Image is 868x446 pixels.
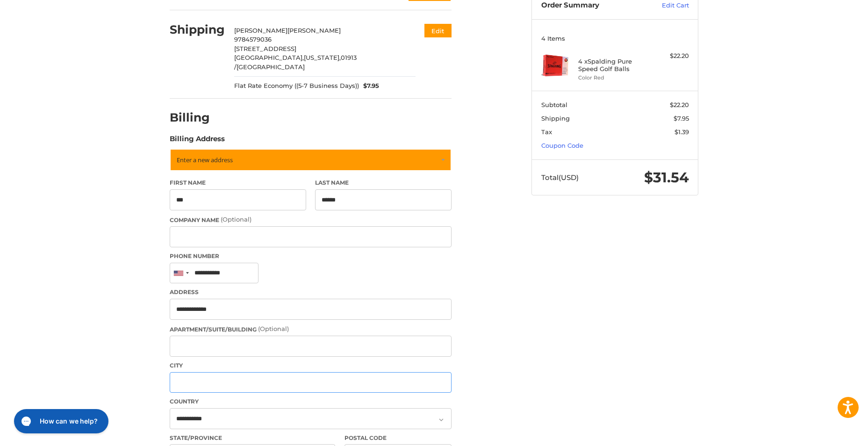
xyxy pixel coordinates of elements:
span: [PERSON_NAME] [287,27,341,34]
span: Shipping [541,115,570,122]
span: $31.54 [644,169,689,186]
span: $22.20 [670,101,689,108]
h4: 4 x Spalding Pure Speed Golf Balls [578,58,650,73]
span: Subtotal [541,101,567,108]
li: Color Red [578,74,650,82]
h2: Shipping [170,22,225,37]
span: [US_STATE], [304,54,341,61]
label: Address [170,288,452,296]
a: Enter or select a different address [170,149,452,171]
h3: 4 Items [541,35,689,42]
h3: Order Summary [541,1,642,10]
span: [GEOGRAPHIC_DATA], [234,54,304,61]
label: Country [170,397,452,406]
span: Flat Rate Economy ((5-7 Business Days)) [234,81,359,91]
label: State/Province [170,434,335,442]
button: Edit [424,24,452,37]
span: $7.95 [674,115,689,122]
label: Last Name [315,179,452,187]
div: United States: +1 [170,263,192,283]
small: (Optional) [258,325,289,332]
label: Apartment/Suite/Building [170,324,452,334]
span: [PERSON_NAME] [234,27,287,34]
label: Postal Code [344,434,452,442]
span: 01913 / [234,54,357,71]
span: $7.95 [359,81,380,91]
iframe: Gorgias live chat messenger [9,406,111,437]
div: $22.20 [652,51,689,61]
span: 9784579036 [234,36,272,43]
a: Coupon Code [541,142,583,149]
iframe: Google Customer Reviews [791,421,868,446]
span: $1.39 [674,128,689,136]
span: Enter a new address [177,156,233,164]
span: Total (USD) [541,173,579,182]
a: Edit Cart [642,1,689,10]
span: [STREET_ADDRESS] [234,45,296,52]
label: Company Name [170,215,452,224]
small: (Optional) [221,216,251,223]
label: Phone Number [170,252,452,260]
legend: Billing Address [170,134,225,149]
h2: Billing [170,110,224,125]
span: Tax [541,128,552,136]
span: [GEOGRAPHIC_DATA] [237,63,305,71]
label: City [170,361,452,370]
label: First Name [170,179,306,187]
